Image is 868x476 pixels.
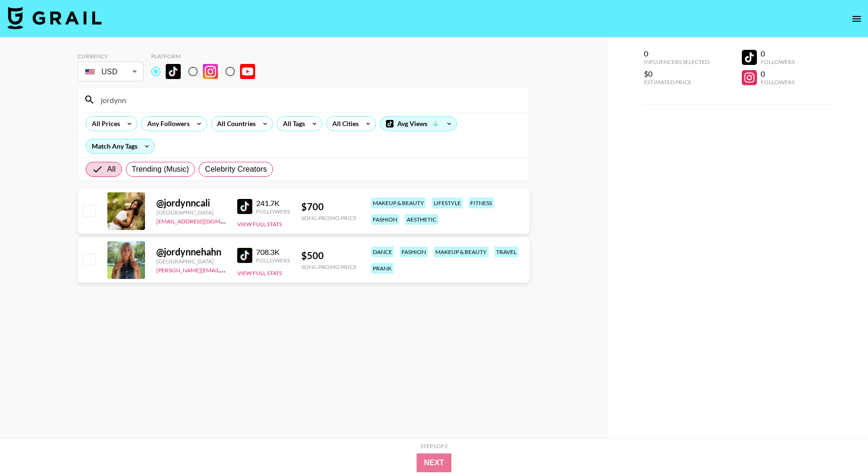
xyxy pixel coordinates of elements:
span: Trending (Music) [132,164,189,175]
div: All Tags [277,117,307,131]
div: All Prices [86,117,122,131]
div: Followers [256,208,290,215]
div: fitness [468,198,494,208]
a: [EMAIL_ADDRESS][DOMAIN_NAME] [156,216,251,225]
button: open drawer [847,9,866,28]
div: Step 1 of 2 [420,443,448,450]
div: 0 [761,49,795,58]
div: 0 [761,69,795,79]
div: travel [494,246,518,257]
button: View Full Stats [237,221,282,228]
img: YouTube [240,64,255,79]
div: Influencers Selected [644,58,709,65]
img: TikTok [166,64,181,79]
div: 0 [644,49,709,58]
div: Currency [78,53,144,60]
div: Estimated Price [644,79,709,86]
div: makeup & beauty [434,246,489,257]
div: aesthetic [405,214,438,225]
img: TikTok [237,199,252,214]
div: 241.7K [256,198,290,208]
div: 708.3K [256,247,290,257]
img: Instagram [203,64,218,79]
span: All [107,164,115,175]
div: Followers [761,79,795,86]
img: Grail Talent [8,7,102,29]
div: Song Promo Price [301,263,357,270]
div: Song Promo Price [301,214,357,222]
div: @ jordynncali [156,197,226,209]
div: makeup & beauty [371,198,426,208]
div: $ 700 [301,201,357,213]
div: All Cities [327,117,361,131]
div: Any Followers [142,117,192,131]
iframe: Drift Widget Chat Controller [821,429,857,465]
div: USD [80,63,142,80]
a: [PERSON_NAME][EMAIL_ADDRESS][DOMAIN_NAME] [156,265,296,274]
div: lifestyle [432,198,463,208]
div: dance [371,246,394,257]
div: $ 500 [301,250,357,262]
div: Followers [256,257,290,264]
div: Match Any Tags [86,139,154,153]
button: View Full Stats [237,270,282,277]
div: [GEOGRAPHIC_DATA] [156,209,226,216]
div: prank [371,263,394,274]
img: TikTok [237,248,252,263]
div: $0 [644,69,709,79]
input: Search by User Name [95,92,523,107]
div: Platform [151,53,263,60]
span: Celebrity Creators [205,164,267,175]
div: All Countries [211,117,257,131]
div: [GEOGRAPHIC_DATA] [156,258,226,265]
div: @ jordynnehahn [156,246,226,258]
button: Next [417,453,452,472]
div: Followers [761,58,795,65]
div: Avg Views [380,117,457,131]
div: fashion [371,214,399,225]
div: fashion [400,246,428,257]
